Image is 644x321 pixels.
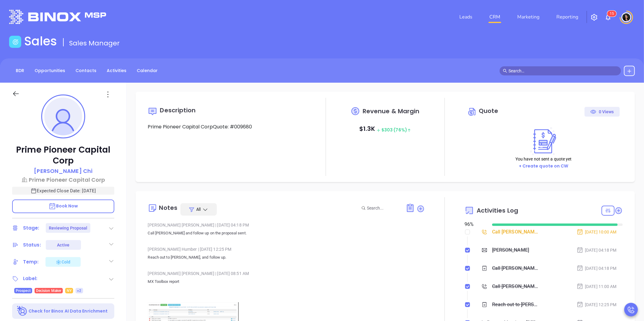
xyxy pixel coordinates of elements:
button: + Create quote on CW [517,163,570,170]
div: [PERSON_NAME] [PERSON_NAME] [DATE] 04:18 PM [148,220,425,230]
div: [DATE] 12:25 PM [577,301,617,308]
span: Sales Manager [69,38,120,48]
a: BDR [12,66,28,76]
div: Notes [159,205,177,211]
div: [PERSON_NAME] [492,246,529,255]
p: Check for Binox AI Data Enrichment [29,308,108,314]
span: +2 [77,287,81,294]
a: Prime Pioneer Capital Corp [12,176,114,184]
a: Activities [103,66,130,76]
span: Activities Log [477,207,518,213]
p: [PERSON_NAME] Chi [34,167,92,175]
div: 96 % [465,221,485,228]
div: Status: [23,240,41,250]
span: 1 [610,12,612,16]
span: Description [160,106,196,114]
img: Ai-Enrich-DaqCidB-.svg [17,306,28,316]
img: logo [9,10,106,24]
div: Temp: [23,257,39,266]
img: iconNotification [605,14,612,21]
div: Call [PERSON_NAME] to follow up - [PERSON_NAME] [492,282,540,291]
p: Prime Pioneer Capital CorpQuote: #009680 [148,123,306,131]
p: Expected Close Date: [DATE] [12,187,114,195]
div: [PERSON_NAME] [PERSON_NAME] [DATE] 08:51 AM [148,269,425,278]
div: Reach out to [PERSON_NAME], and follow up. [492,300,540,309]
span: NY [67,287,72,294]
img: Create on CWSell [527,127,560,156]
input: Search… [508,68,618,74]
p: MX Toolbox report [148,278,425,285]
p: Call [PERSON_NAME] and follow up on the proposal sent. [148,230,425,237]
p: You have not sent a quote yet [515,156,572,162]
span: | [215,223,216,227]
span: Quote [479,107,498,115]
a: CRM [487,11,503,23]
img: Circle dollar [468,107,477,117]
span: All [196,206,201,212]
span: | [198,247,199,252]
div: Call [PERSON_NAME] proposal review - [PERSON_NAME] [492,227,540,237]
a: Leads [457,11,475,23]
div: Stage: [23,223,39,233]
div: Call [PERSON_NAME] and follow up on the proposal sent. [492,264,540,273]
p: $ 1.3K [359,123,411,135]
span: 5 [612,12,614,16]
img: profile-user [44,98,82,135]
div: [DATE] 10:00 AM [577,229,617,235]
div: Label: [23,274,38,283]
a: Calendar [133,66,161,76]
div: [DATE] 11:00 AM [577,283,617,290]
img: user [622,12,631,22]
span: Revenue & Margin [363,108,420,114]
span: Decision Maker [36,287,61,294]
span: $ 303 (76%) [377,127,411,133]
div: 0 Views [590,107,614,117]
p: Reach out to [PERSON_NAME], and follow up. [148,254,425,261]
h1: Sales [24,34,57,48]
img: iconSetting [591,14,598,21]
span: Prospect [16,287,31,294]
div: Cold [55,258,70,266]
input: Search... [367,205,399,211]
a: Marketing [515,11,542,23]
div: Active [57,240,69,250]
a: + Create quote on CW [519,163,569,169]
div: [DATE] 04:18 PM [577,265,617,272]
a: Opportunities [31,66,69,76]
div: [DATE] 04:18 PM [577,247,617,253]
span: search [503,69,507,73]
span: | [215,271,216,276]
a: [PERSON_NAME] Chi [34,167,92,176]
a: Contacts [72,66,100,76]
a: Reporting [554,11,581,23]
p: Prime Pioneer Capital Corp [12,144,114,166]
div: [PERSON_NAME] Humber [DATE] 12:25 PM [148,245,425,254]
span: Book Now [49,203,78,209]
sup: 15 [607,11,616,17]
div: Reviewing Proposal [49,223,88,233]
